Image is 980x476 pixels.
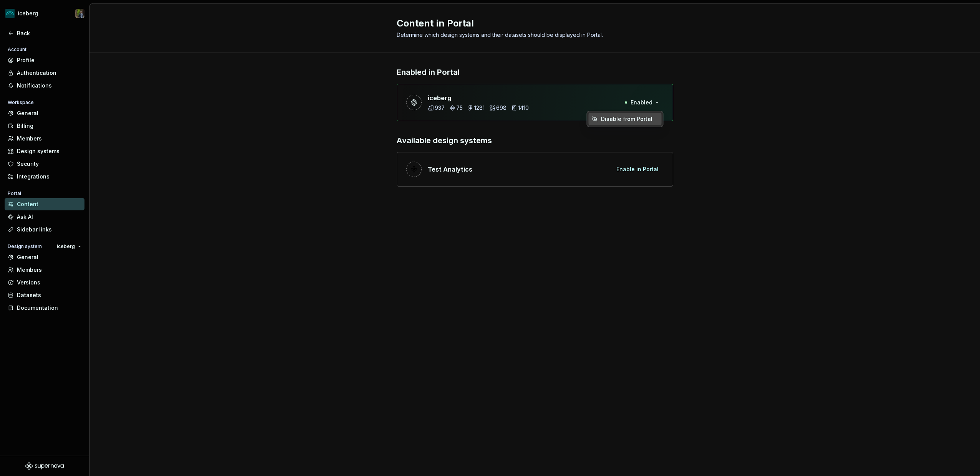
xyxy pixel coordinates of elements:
a: Members [5,132,84,145]
p: Enabled in Portal [397,67,673,78]
a: Authentication [5,67,84,79]
a: Datasets [5,289,84,301]
a: Content [5,198,84,210]
a: Profile [5,54,84,66]
h2: Content in Portal [397,17,664,30]
img: Simon Désilets [75,9,84,18]
button: Enable in Portal [611,162,664,176]
a: General [5,251,84,263]
div: Content [17,200,81,208]
p: Test Analytics [428,165,472,174]
img: 418c6d47-6da6-4103-8b13-b5999f8989a1.png [5,9,15,18]
a: Security [5,158,84,170]
div: Datasets [17,291,81,299]
div: Design system [5,242,45,251]
div: General [17,253,81,261]
div: Notifications [17,82,81,89]
div: Back [17,30,81,37]
div: Design systems [17,147,81,155]
div: Suggestions [587,111,663,127]
a: Design systems [5,145,84,157]
a: Back [5,27,84,40]
div: Integrations [17,173,81,180]
p: iceberg [428,93,529,102]
a: Sidebar links [5,223,84,236]
p: Available design systems [397,135,673,146]
span: iceberg [57,243,75,250]
div: Account [5,45,30,54]
div: Authentication [17,69,81,77]
div: Workspace [5,98,37,107]
button: icebergSimon Désilets [2,5,88,22]
div: Sidebar links [17,226,81,233]
span: Enabled [631,99,652,106]
p: 937 [435,104,445,112]
a: Ask AI [5,211,84,223]
a: Documentation [5,302,84,314]
div: Disable from Portal [601,115,652,123]
div: Profile [17,56,81,64]
div: General [17,109,81,117]
div: Documentation [17,304,81,312]
div: Ask AI [17,213,81,221]
button: Enabled [619,96,664,109]
a: Notifications [5,79,84,92]
a: Members [5,264,84,276]
div: Security [17,160,81,168]
div: Billing [17,122,81,130]
div: Members [17,266,81,274]
div: Portal [5,189,24,198]
a: Versions [5,276,84,289]
div: iceberg [18,10,38,17]
p: 1281 [474,104,485,112]
a: Integrations [5,170,84,183]
p: 75 [456,104,463,112]
a: Billing [5,120,84,132]
p: 1410 [518,104,529,112]
div: Versions [17,279,81,286]
p: 698 [496,104,507,112]
a: General [5,107,84,119]
span: Enable in Portal [616,165,659,173]
span: Determine which design systems and their datasets should be displayed in Portal. [397,31,603,38]
div: Members [17,135,81,142]
svg: Supernova Logo [25,462,64,470]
